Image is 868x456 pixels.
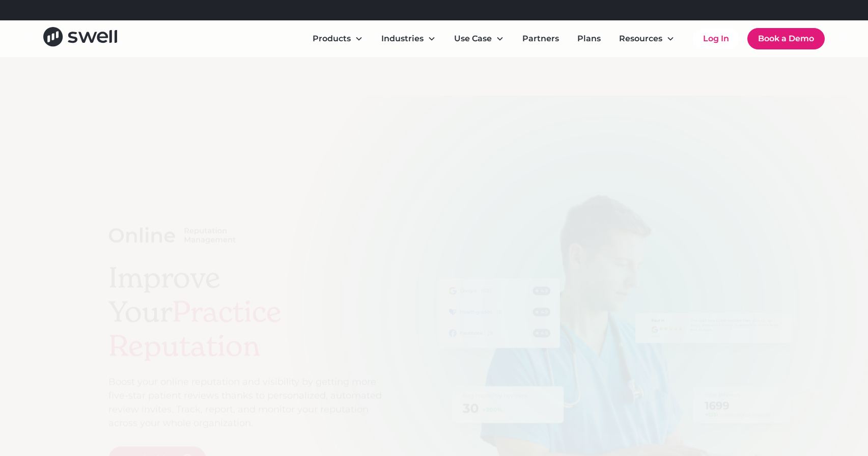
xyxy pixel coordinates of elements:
[304,29,371,49] div: Products
[569,29,609,49] a: Plans
[381,33,424,45] div: Industries
[108,375,382,430] p: Boost your online reputation and visibility by getting more five-star patient reviews thanks to p...
[514,29,567,49] a: Partners
[446,29,512,49] div: Use Case
[619,33,662,45] div: Resources
[43,27,117,50] a: home
[373,29,444,49] div: Industries
[108,260,382,363] h1: Improve Your
[611,29,683,49] div: Resources
[108,293,282,364] span: Practice Reputation
[747,28,825,49] a: Book a Demo
[693,29,739,49] a: Log In
[454,33,492,45] div: Use Case
[313,33,351,45] div: Products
